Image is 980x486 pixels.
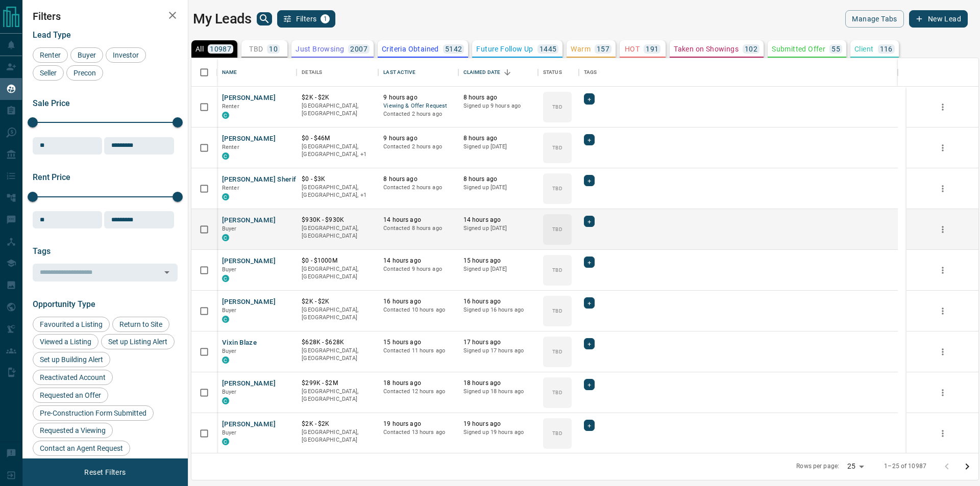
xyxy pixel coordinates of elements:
p: Submitted Offer [772,45,825,53]
div: 25 [843,459,868,474]
span: + [587,175,591,186]
span: Buyer [222,307,237,314]
button: more [935,181,950,196]
p: 5142 [445,45,462,53]
div: Precon [66,65,103,81]
div: condos.ca [222,234,229,241]
button: [PERSON_NAME] [222,379,276,389]
p: TBD [552,225,562,233]
p: $0 - $1000M [302,257,373,265]
p: 1–25 of 10987 [884,462,926,471]
button: Reset Filters [78,464,132,481]
div: Status [543,58,562,87]
span: Viewing & Offer Request [383,102,453,111]
p: Contacted 13 hours ago [383,428,453,437]
div: Name [222,58,237,87]
span: Contact an Agent Request [36,444,127,452]
div: + [584,297,595,309]
button: [PERSON_NAME] [222,420,276,429]
p: 8 hours ago [463,93,533,102]
p: Contacted 2 hours ago [383,184,453,192]
p: All [195,45,204,53]
span: Opportunity Type [33,299,95,309]
p: 2007 [350,45,367,53]
p: TBD [552,266,562,274]
p: Contacted 8 hours ago [383,224,453,233]
p: Contacted 2 hours ago [383,110,453,118]
span: Pre-Construction Form Submitted [36,409,150,417]
span: Buyer [222,225,237,232]
span: + [587,216,591,226]
p: Toronto [302,143,373,159]
span: + [587,339,591,349]
button: more [935,385,950,400]
div: Favourited a Listing [33,317,110,332]
p: $2K - $2K [302,420,373,428]
div: Requested a Viewing [33,423,113,438]
p: [GEOGRAPHIC_DATA], [GEOGRAPHIC_DATA] [302,102,373,118]
p: 8 hours ago [383,175,453,184]
button: more [935,303,950,319]
span: + [587,379,591,390]
span: Rent Price [33,172,70,182]
button: [PERSON_NAME] Sheriff [222,175,299,185]
div: Last Active [383,58,415,87]
span: Renter [36,51,64,59]
p: $0 - $46M [302,134,373,143]
div: + [584,379,595,390]
button: more [935,140,950,156]
span: + [587,94,591,104]
span: Set up Building Alert [36,355,107,364]
button: Vixin Blaze [222,338,257,348]
p: 9 hours ago [383,134,453,143]
p: Signed up 19 hours ago [463,428,533,437]
div: condos.ca [222,356,229,364]
div: condos.ca [222,112,229,119]
p: Contacted 12 hours ago [383,388,453,396]
span: Tags [33,246,51,256]
span: Investor [109,51,142,59]
button: search button [257,12,272,25]
div: + [584,338,595,349]
button: [PERSON_NAME] [222,216,276,225]
div: Buyer [70,47,103,63]
span: Sale Price [33,98,70,108]
span: Buyer [222,389,237,395]
div: condos.ca [222,193,229,200]
p: $0 - $3K [302,175,373,184]
p: Signed up [DATE] [463,265,533,273]
span: Buyer [222,348,237,354]
p: Warm [571,45,591,53]
button: more [935,344,950,360]
h1: My Leads [193,11,252,27]
div: + [584,216,595,227]
p: [GEOGRAPHIC_DATA], [GEOGRAPHIC_DATA] [302,388,373,403]
p: Just Browsing [296,45,344,53]
button: [PERSON_NAME] [222,134,276,144]
p: 55 [831,45,840,53]
p: Contacted 10 hours ago [383,306,453,314]
span: Buyer [222,429,237,436]
div: Name [217,58,297,87]
p: TBD [552,103,562,111]
div: condos.ca [222,397,229,404]
button: New Lead [909,10,968,28]
button: more [935,99,950,115]
div: + [584,420,595,431]
p: $2K - $2K [302,93,373,102]
p: 10 [269,45,278,53]
span: Precon [70,69,100,77]
span: 1 [322,15,329,22]
div: Pre-Construction Form Submitted [33,405,154,421]
p: 16 hours ago [463,297,533,306]
div: Seller [33,65,64,81]
span: Seller [36,69,60,77]
span: Renter [222,103,239,110]
div: Set up Listing Alert [101,334,175,349]
p: 14 hours ago [383,257,453,265]
p: 14 hours ago [463,216,533,224]
p: 19 hours ago [383,420,453,428]
p: 116 [880,45,893,53]
div: condos.ca [222,438,229,445]
p: [GEOGRAPHIC_DATA], [GEOGRAPHIC_DATA] [302,428,373,444]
